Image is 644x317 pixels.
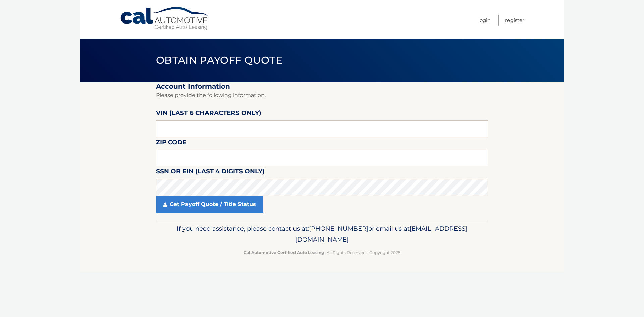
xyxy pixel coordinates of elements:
label: Zip Code [156,137,186,150]
span: Obtain Payoff Quote [156,54,282,66]
a: Login [478,15,491,26]
p: - All Rights Reserved - Copyright 2025 [160,249,484,256]
label: VIN (last 6 characters only) [156,108,261,120]
strong: Cal Automotive Certified Auto Leasing [244,250,324,255]
p: Please provide the following information. [156,91,488,100]
a: Cal Automotive [120,7,210,31]
h2: Account Information [156,82,488,91]
a: Get Payoff Quote / Title Status [156,196,263,213]
a: Register [505,15,524,26]
label: SSN or EIN (last 4 digits only) [156,166,265,179]
span: [PHONE_NUMBER] [309,225,368,232]
p: If you need assistance, please contact us at: or email us at [160,223,484,245]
